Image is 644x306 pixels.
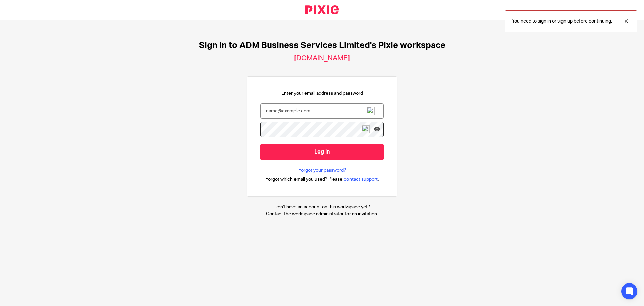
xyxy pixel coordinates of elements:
[260,103,384,119] input: name@example.com
[367,107,375,115] img: npw-badge-icon-locked.svg
[260,144,384,160] input: Log in
[344,176,378,183] span: contact support
[362,125,370,133] img: npw-badge-icon-locked.svg
[298,167,346,174] a: Forgot your password?
[265,175,379,183] div: .
[265,176,342,183] span: Forgot which email you used? Please
[512,18,612,25] p: You need to sign in or sign up before continuing.
[266,204,378,210] p: Don't have an account on this workspace yet?
[199,40,445,51] h1: Sign in to ADM Business Services Limited's Pixie workspace
[281,90,363,97] p: Enter your email address and password
[294,54,350,63] h2: [DOMAIN_NAME]
[266,211,378,217] p: Contact the workspace administrator for an invitation.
